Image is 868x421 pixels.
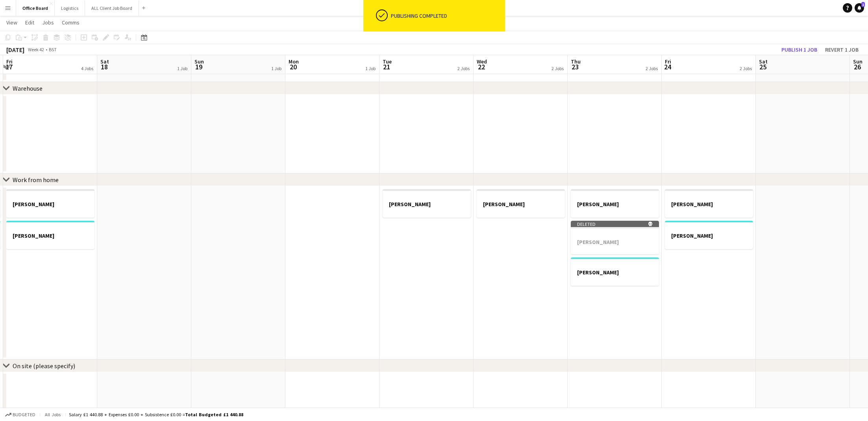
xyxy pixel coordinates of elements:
[476,62,487,71] span: 22
[287,62,299,71] span: 20
[861,2,865,7] span: 1
[62,19,80,26] span: Comms
[22,17,37,28] a: Edit
[477,201,565,208] h3: [PERSON_NAME]
[855,3,864,13] a: 1
[571,201,659,208] h3: [PERSON_NAME]
[4,410,37,419] button: Budgeted
[665,58,671,65] span: Fri
[477,58,487,65] span: Wed
[81,65,93,71] div: 4 Jobs
[13,176,59,184] div: Work from home
[6,58,13,65] span: Fri
[664,62,671,71] span: 24
[177,65,187,71] div: 1 Job
[477,189,565,218] app-job-card: [PERSON_NAME]
[552,65,564,71] div: 2 Jobs
[99,62,109,71] span: 18
[778,45,820,55] button: Publish 1 job
[571,221,659,254] app-job-card: Deleted [PERSON_NAME]
[759,58,768,65] span: Sat
[42,19,54,26] span: Jobs
[571,269,659,276] h3: [PERSON_NAME]
[822,45,862,55] button: Revert 1 job
[391,12,502,19] div: Publishing completed
[383,201,471,208] h3: [PERSON_NAME]
[571,238,659,246] h3: [PERSON_NAME]
[665,189,753,218] app-job-card: [PERSON_NAME]
[381,62,392,71] span: 21
[289,58,299,65] span: Mon
[383,58,392,65] span: Tue
[49,47,57,52] div: BST
[571,257,659,286] app-job-card: [PERSON_NAME]
[646,65,658,71] div: 2 Jobs
[6,232,94,239] h3: [PERSON_NAME]
[185,412,243,417] span: Total Budgeted £1 440.88
[3,17,20,28] a: View
[6,201,94,208] h3: [PERSON_NAME]
[26,47,46,52] span: Week 42
[25,19,34,26] span: Edit
[55,0,85,16] button: Logistics
[665,201,753,208] h3: [PERSON_NAME]
[193,62,204,71] span: 19
[43,412,62,417] span: All jobs
[740,65,752,71] div: 2 Jobs
[457,65,470,71] div: 2 Jobs
[365,65,376,71] div: 1 Job
[383,189,471,218] app-job-card: [PERSON_NAME]
[271,65,281,71] div: 1 Job
[853,58,862,65] span: Sun
[100,58,109,65] span: Sat
[6,46,24,54] div: [DATE]
[6,19,17,26] span: View
[13,84,43,92] div: Warehouse
[758,62,768,71] span: 25
[6,221,94,249] app-job-card: [PERSON_NAME]
[665,221,753,249] app-job-card: [PERSON_NAME]
[665,232,753,239] h3: [PERSON_NAME]
[16,0,55,16] button: Office Board
[69,412,243,417] div: Salary £1 440.88 + Expenses £0.00 + Subsistence £0.00 =
[570,62,581,71] span: 23
[13,412,35,417] span: Budgeted
[571,58,581,65] span: Thu
[13,362,75,370] div: On site (please specify)
[571,189,659,218] app-job-card: [PERSON_NAME]
[571,221,659,227] div: Deleted
[59,17,83,28] a: Comms
[85,0,139,16] button: ALL Client Job Board
[39,17,57,28] a: Jobs
[852,62,862,71] span: 26
[6,189,94,218] app-job-card: [PERSON_NAME]
[194,58,204,65] span: Sun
